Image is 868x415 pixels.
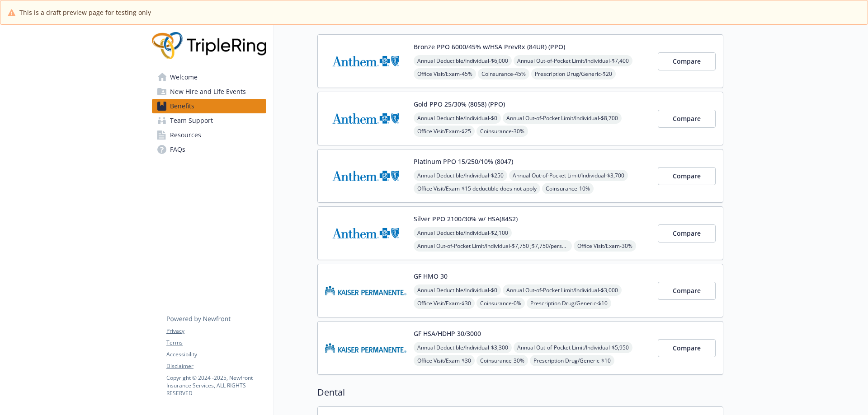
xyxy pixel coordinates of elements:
img: Anthem Blue Cross carrier logo [325,42,406,80]
button: Compare [658,52,716,70]
button: Gold PPO 25/30% (8058) (PPO) [414,99,505,109]
span: This is a draft preview page for testing only [19,8,151,17]
span: Coinsurance - 10% [542,183,594,194]
a: Resources [152,128,266,142]
img: Kaiser Permanente Insurance Company carrier logo [325,329,406,367]
span: Office Visit/Exam - $30 [414,298,475,309]
span: Prescription Drug/Generic - $10 [527,298,611,309]
span: Annual Deductible/Individual - $2,100 [414,227,512,238]
span: Annual Out-of-Pocket Limit/Individual - $8,700 [503,112,622,124]
button: Silver PPO 2100/30% w/ HSA(84S2) [414,214,518,224]
span: Office Visit/Exam - $30 [414,355,475,366]
span: Office Visit/Exam - $15 deductible does not apply [414,183,540,194]
span: Annual Out-of-Pocket Limit/Individual - $3,700 [509,170,628,181]
a: Benefits [152,99,266,113]
a: Welcome [152,70,266,84]
button: Platinum PPO 15/250/10% (8047) [414,157,513,166]
img: Anthem Blue Cross carrier logo [325,214,406,252]
a: Team Support [152,113,266,128]
span: Resources [170,128,201,142]
a: Privacy [166,327,266,335]
span: New Hire and Life Events [170,84,246,99]
button: Compare [658,224,716,242]
span: Compare [673,172,701,180]
button: Compare [658,167,716,185]
span: Team Support [170,113,213,128]
p: Copyright © 2024 - 2025 , Newfront Insurance Services, ALL RIGHTS RESERVED [166,374,266,397]
a: Disclaimer [166,362,266,370]
span: Coinsurance - 45% [478,68,529,79]
span: Annual Deductible/Individual - $0 [414,284,501,296]
span: Annual Deductible/Individual - $3,300 [414,342,512,353]
span: Annual Deductible/Individual - $0 [414,112,501,124]
span: Compare [673,114,701,123]
img: Anthem Blue Cross carrier logo [325,99,406,138]
span: Annual Out-of-Pocket Limit/Individual - $5,950 [514,342,632,353]
span: Benefits [170,99,194,113]
h2: Dental [317,386,723,399]
button: GF HMO 30 [414,271,448,281]
span: Prescription Drug/Generic - $10 [530,355,614,366]
button: Compare [658,339,716,357]
span: Compare [673,344,701,352]
button: Compare [658,110,716,128]
img: Anthem Blue Cross carrier logo [325,157,406,195]
button: Bronze PPO 6000/45% w/HSA PrevRx (84UR) (PPO) [414,42,565,51]
span: Office Visit/Exam - 30% [574,240,636,252]
span: Annual Out-of-Pocket Limit/Individual - $7,750 ;$7,750/person in a family [414,240,572,252]
span: FAQs [170,142,185,157]
button: Compare [658,282,716,300]
span: Coinsurance - 30% [476,126,528,137]
a: Terms [166,339,266,347]
span: Annual Deductible/Individual - $6,000 [414,55,512,66]
span: Coinsurance - 30% [476,355,528,366]
span: Prescription Drug/Generic - $20 [531,68,616,79]
span: Compare [673,229,701,238]
span: Welcome [170,70,198,84]
a: New Hire and Life Events [152,84,266,99]
span: Office Visit/Exam - $25 [414,126,475,137]
a: Accessibility [166,350,266,359]
span: Annual Out-of-Pocket Limit/Individual - $3,000 [503,284,622,296]
img: Kaiser Permanente Insurance Company carrier logo [325,271,406,310]
span: Coinsurance - 0% [476,298,525,309]
span: Office Visit/Exam - 45% [414,68,476,79]
span: Annual Deductible/Individual - $250 [414,170,507,181]
span: Annual Out-of-Pocket Limit/Individual - $7,400 [514,55,632,66]
span: Compare [673,286,701,295]
span: Compare [673,57,701,65]
button: GF HSA/HDHP 30/3000 [414,329,481,338]
a: FAQs [152,142,266,157]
